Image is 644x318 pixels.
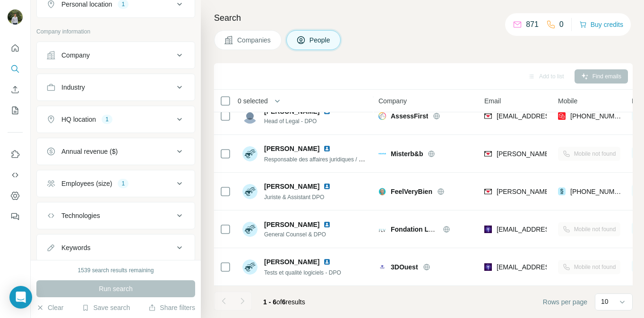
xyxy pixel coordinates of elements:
span: Fondation Louis Vuitton [391,226,466,233]
img: Avatar [8,9,23,25]
span: Companies [237,35,272,45]
span: 6 [282,298,286,306]
p: 871 [526,19,539,30]
span: AssessFirst [391,111,428,121]
button: Employees (size)1 [37,172,195,195]
span: [EMAIL_ADDRESS][DOMAIN_NAME] [497,263,609,271]
span: 1 - 6 [263,298,276,306]
span: Mobile [558,96,577,106]
img: LinkedIn logo [323,221,331,228]
span: of [276,298,282,306]
div: HQ location [61,115,96,124]
span: [PERSON_NAME] [264,221,319,228]
button: Search [8,60,23,77]
img: Avatar [242,184,258,199]
div: Technologies [61,211,100,220]
img: Logo of Fondation Louis Vuitton [378,226,386,233]
img: Avatar [242,259,258,275]
span: results [263,298,305,306]
button: Save search [82,303,130,312]
span: [PHONE_NUMBER] [570,112,630,120]
button: Share filters [148,303,195,312]
img: Logo of Misterb&b [378,153,386,154]
span: [PERSON_NAME] [264,144,319,153]
img: Avatar [242,146,258,161]
div: Industry [61,83,85,92]
span: Company [378,96,407,106]
button: Quick start [8,40,23,57]
p: 0 [559,19,564,30]
button: HQ location1 [37,108,195,131]
p: 10 [601,297,609,306]
button: Annual revenue ($) [37,140,195,163]
button: My lists [8,102,23,119]
img: provider prospeo logo [558,111,566,121]
img: Logo of AssessFirst [378,112,386,120]
div: 1539 search results remaining [78,266,154,275]
span: Juriste & Assistant DPO [264,194,324,201]
img: provider findymail logo [484,149,492,159]
div: Employees (size) [61,179,112,188]
img: LinkedIn logo [323,145,331,152]
span: Tests et qualité logiciels - DPO [264,269,341,276]
span: General Counsel & DPO [264,230,335,239]
div: Annual revenue ($) [61,147,118,156]
span: Head of Legal - DPO [264,117,335,126]
img: provider surfe logo [558,187,566,196]
img: provider leadmagic logo [484,225,492,234]
img: Avatar [242,222,258,237]
span: Rows per page [543,297,587,307]
img: Logo of 3DOuest [378,263,386,271]
img: provider leadmagic logo [484,262,492,272]
span: Email [484,96,501,106]
button: Industry [37,76,195,99]
img: Logo of FeelVeryBien [378,188,386,195]
button: Feedback [8,208,23,225]
span: 0 selected [238,96,268,106]
div: 1 [118,179,129,188]
span: FeelVeryBien [391,187,432,196]
button: Keywords [37,236,195,259]
p: Company information [36,27,195,36]
button: Clear [36,303,63,312]
img: provider findymail logo [484,187,492,196]
span: [PHONE_NUMBER] [570,188,630,195]
span: Misterb&b [391,149,423,159]
span: [PERSON_NAME] [264,257,319,267]
button: Use Surfe API [8,167,23,184]
span: 3DOuest [391,262,418,272]
img: Avatar [242,109,258,124]
span: People [309,35,331,45]
button: Company [37,44,195,67]
img: provider findymail logo [484,111,492,121]
span: Responsable des affaires juridiques / DPO [264,155,371,163]
div: 1 [102,115,112,124]
div: Open Intercom Messenger [9,286,32,309]
button: Enrich CSV [8,81,23,98]
span: [EMAIL_ADDRESS][DOMAIN_NAME] [497,112,609,120]
div: Company [61,50,90,60]
span: [PERSON_NAME] [264,182,319,191]
button: Dashboard [8,187,23,204]
img: LinkedIn logo [323,258,331,266]
button: Use Surfe on LinkedIn [8,146,23,163]
span: [EMAIL_ADDRESS][DOMAIN_NAME] [497,226,609,233]
img: LinkedIn logo [323,183,331,190]
button: Buy credits [579,18,623,31]
button: Technologies [37,204,195,227]
div: Keywords [61,243,90,252]
h4: Search [214,11,633,25]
